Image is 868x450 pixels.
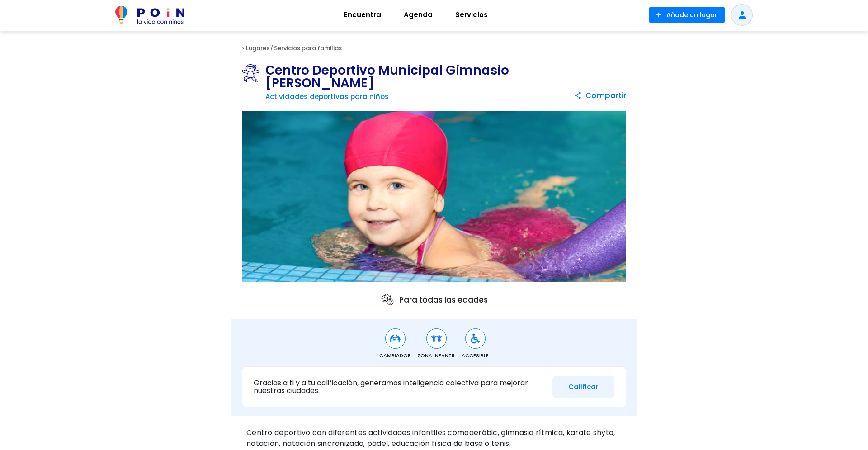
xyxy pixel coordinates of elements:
img: Actividades deportivas para niños [242,64,265,82]
p: Centro deportivo con diferentes actividades infantiles comoaeróbic, gimnasia rítmica, karate shyt... [246,427,622,449]
span: Cambiador [379,352,411,360]
a: Servicios [444,4,499,26]
span: Accesible [462,352,489,360]
span: Agenda [400,8,437,22]
a: Agenda [392,4,444,26]
button: Calificar [552,376,614,398]
span: Zona Infantil [417,352,455,360]
img: Zona Infantil [431,333,442,344]
button: Añade un lugar [649,7,725,23]
button: Compartir [574,87,626,104]
img: Centro Deportivo Municipal Gimnasio Moscardó [242,111,626,282]
a: Encuentra [333,4,392,26]
img: POiN [115,6,184,24]
h1: Centro Deportivo Municipal Gimnasio [PERSON_NAME] [265,64,574,90]
span: Encuentra [340,8,385,22]
p: Gracias a ti y a tu calificación, generamos inteligencia colectiva para mejorar nuestras ciudades. [254,379,546,395]
img: Cambiador [390,333,401,344]
img: ages icon [380,293,395,307]
span: Servicios [451,8,492,22]
a: Servicios para familias [274,44,342,52]
p: Para todas las edades [380,293,488,307]
div: < / [231,42,637,55]
a: Actividades deportivas para niños [265,92,389,101]
img: Accesible [470,333,481,344]
a: Lugares [246,44,269,52]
